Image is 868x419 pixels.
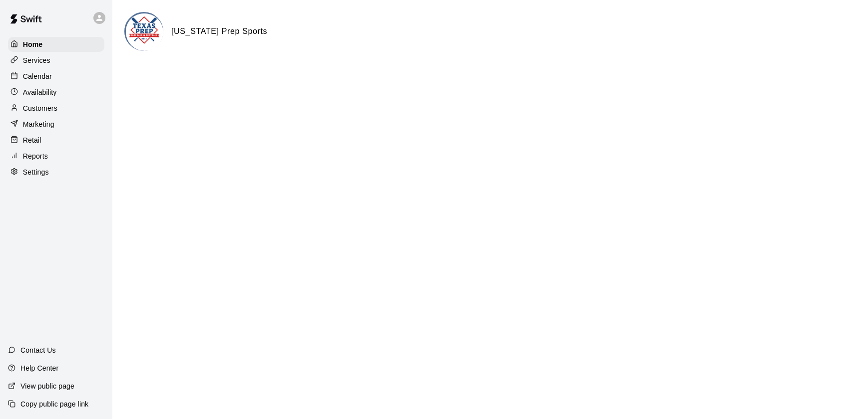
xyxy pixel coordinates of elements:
[8,85,104,100] a: Availability
[23,55,50,65] p: Services
[8,149,104,164] a: Reports
[8,117,104,132] a: Marketing
[23,103,57,113] p: Customers
[8,37,104,52] a: Home
[8,69,104,84] a: Calendar
[20,399,88,409] p: Copy public page link
[8,101,104,116] a: Customers
[23,119,54,129] p: Marketing
[126,13,163,51] img: Texas Prep Sports logo
[23,151,48,161] p: Reports
[8,133,104,148] a: Retail
[23,87,57,97] p: Availability
[23,71,52,81] p: Calendar
[171,25,267,38] h6: [US_STATE] Prep Sports
[20,363,58,373] p: Help Center
[20,345,56,355] p: Contact Us
[23,39,43,49] p: Home
[23,167,49,177] p: Settings
[20,381,74,391] p: View public page
[8,53,104,68] a: Services
[23,135,41,145] p: Retail
[8,165,104,180] a: Settings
